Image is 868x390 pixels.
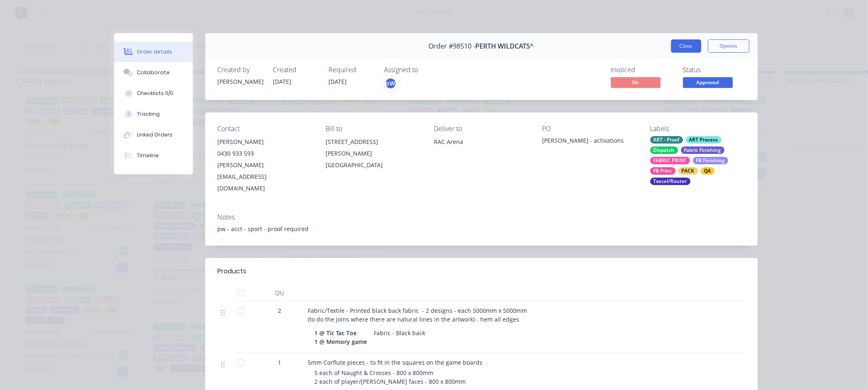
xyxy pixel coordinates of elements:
[315,327,371,348] div: 1 @ Tic Tac Toe 1 @ Memory game
[114,83,193,104] button: Checklists 0/0
[434,136,529,148] div: RAC Arena
[683,66,745,74] div: Status
[137,69,170,76] div: Collaborate
[255,285,305,301] div: Qty
[308,358,483,366] span: 5mm Corflute pieces - to fit in the squares on the game boards
[671,39,701,53] button: Close
[218,77,263,86] div: [PERSON_NAME]
[708,39,749,53] button: Options
[678,167,698,175] div: PACK
[218,213,745,221] div: Notes
[434,125,529,133] div: Deliver to
[218,136,313,194] div: [PERSON_NAME]0430 933 593[PERSON_NAME][EMAIL_ADDRESS][DOMAIN_NAME]
[650,178,691,185] div: Texcel/Router
[114,41,193,62] button: Order details
[542,136,637,148] div: [PERSON_NAME] - activations
[650,167,676,175] div: FB Print
[218,148,313,159] div: 0430 933 593
[326,136,421,171] div: [STREET_ADDRESS][PERSON_NAME][GEOGRAPHIC_DATA]
[683,77,733,90] button: Approved
[278,358,282,367] span: 1
[137,131,173,139] div: Linked Orders
[681,146,725,154] div: Fabric Finishing
[218,266,247,276] div: Products
[114,145,193,166] button: Timeline
[542,125,637,133] div: PO
[329,78,347,85] span: [DATE]
[611,77,661,88] span: No
[114,62,193,83] button: Collaborate
[218,224,745,233] div: pw - acct - sport - proof required
[686,136,722,144] div: ART Process
[429,42,476,50] span: Order #98510 -
[137,48,172,56] div: Order details
[218,159,313,194] div: [PERSON_NAME][EMAIL_ADDRESS][DOMAIN_NAME]
[273,78,292,85] span: [DATE]
[326,136,421,159] div: [STREET_ADDRESS][PERSON_NAME]
[308,307,529,323] span: Fabric/Textile - Printed black back fabric - 2 designs - each 5000mm x 5000mm (to do the joins wh...
[611,66,673,74] div: Invoiced
[326,125,421,133] div: Bill to
[650,157,690,164] div: FABRIC PRINT
[693,157,728,164] div: FB Finishing
[273,66,319,74] div: Created
[218,125,313,133] div: Contact
[701,167,715,175] div: QA
[371,327,429,339] div: Fabric - Black back
[650,125,745,133] div: Labels
[218,136,313,148] div: [PERSON_NAME]
[476,42,534,50] span: PERTH WILDCATS^
[137,90,173,97] div: Checklists 0/0
[315,369,466,385] span: 5 each of Naught & Crosses - 800 x 800mm 2 each of player/[PERSON_NAME] faces - 800 x 800mm
[137,110,160,118] div: Tracking
[384,66,467,74] div: Assigned to
[384,77,397,90] button: pW
[683,77,733,88] span: Approved
[114,124,193,145] button: Linked Orders
[329,66,374,74] div: Required
[326,159,421,171] div: [GEOGRAPHIC_DATA]
[650,136,683,144] div: ART - Proof
[137,152,159,159] div: Timeline
[650,146,678,154] div: Dispatch
[114,104,193,124] button: Tracking
[434,136,529,163] div: RAC Arena
[218,66,263,74] div: Created by
[278,306,282,315] span: 2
